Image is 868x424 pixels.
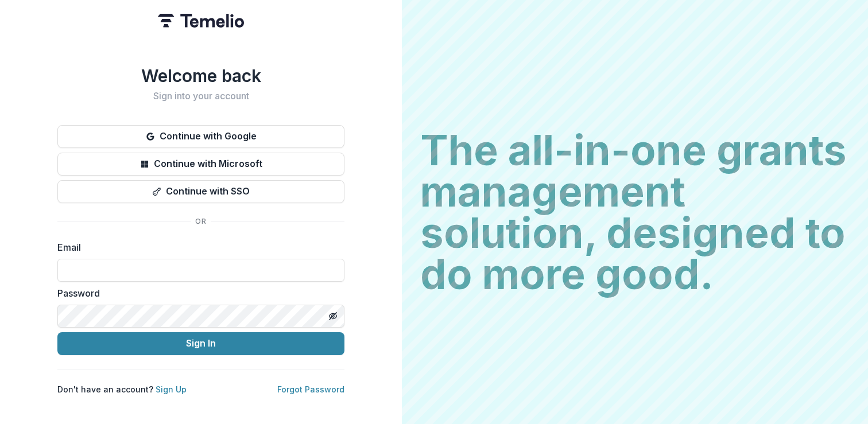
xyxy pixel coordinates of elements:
[57,65,344,86] h1: Welcome back
[57,125,344,148] button: Continue with Google
[57,240,338,254] label: Email
[57,286,338,300] label: Password
[57,332,344,355] button: Sign In
[57,91,344,102] h2: Sign into your account
[57,383,187,395] p: Don't have an account?
[324,307,342,325] button: Toggle password visibility
[57,180,344,203] button: Continue with SSO
[57,153,344,176] button: Continue with Microsoft
[277,384,344,394] a: Forgot Password
[158,14,244,28] img: Temelio
[156,384,187,394] a: Sign Up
